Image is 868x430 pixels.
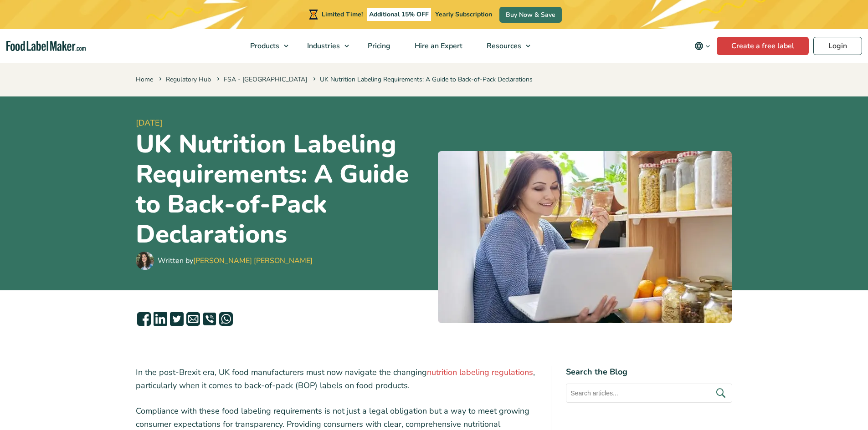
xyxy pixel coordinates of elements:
span: Yearly Subscription [435,10,492,19]
img: Maria Abi Hanna - Food Label Maker [136,252,154,270]
span: UK Nutrition Labeling Requirements: A Guide to Back-of-Pack Declarations [311,75,533,84]
a: Resources [475,29,535,63]
a: [PERSON_NAME] [PERSON_NAME] [193,256,313,266]
span: Industries [304,41,341,51]
span: Hire an Expert [412,41,463,51]
a: Pricing [356,29,401,63]
div: Written by [158,255,313,266]
h1: UK Nutrition Labeling Requirements: A Guide to Back-of-Pack Declarations [136,129,431,249]
a: Regulatory Hub [166,75,211,84]
a: Industries [295,29,354,63]
input: Search articles... [566,384,732,403]
h4: Search the Blog [566,366,732,378]
a: Create a free label [717,37,809,55]
a: Home [136,75,153,84]
p: In the post-Brexit era, UK food manufacturers must now navigate the changing , particularly when ... [136,366,537,392]
span: Resources [484,41,522,51]
a: Login [813,37,862,55]
a: Products [238,29,293,63]
span: Products [247,41,280,51]
span: Limited Time! [322,10,363,19]
a: FSA - [GEOGRAPHIC_DATA] [224,75,307,84]
span: [DATE] [136,117,431,129]
a: Food Label Maker homepage [6,41,86,51]
span: Pricing [365,41,391,51]
span: Additional 15% OFF [367,8,431,21]
a: Buy Now & Save [499,7,562,23]
button: Change language [688,37,717,55]
a: nutrition labeling regulations [427,367,533,378]
a: Hire an Expert [403,29,473,63]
